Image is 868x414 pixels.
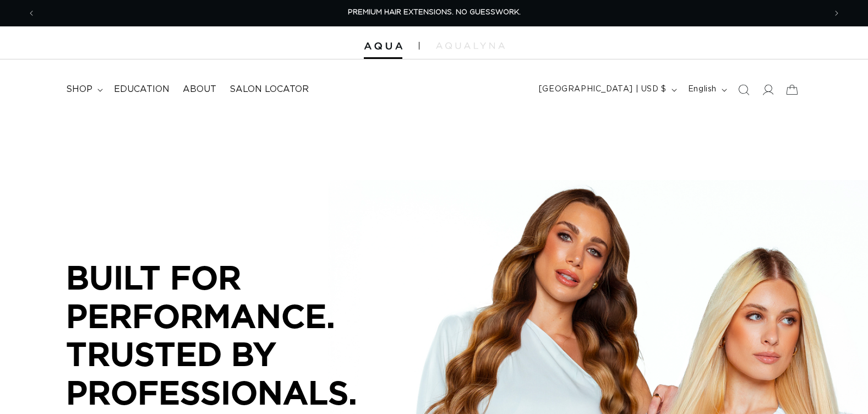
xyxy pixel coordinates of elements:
a: Education [107,77,176,102]
span: [GEOGRAPHIC_DATA] | USD $ [539,84,667,95]
button: English [681,79,731,100]
button: Previous announcement [19,3,43,24]
a: Salon Locator [223,77,315,102]
button: [GEOGRAPHIC_DATA] | USD $ [532,79,681,100]
span: shop [66,84,92,95]
span: English [688,84,717,95]
span: Salon Locator [230,84,309,95]
summary: Search [731,78,756,102]
img: aqualyna.com [436,42,505,49]
span: Education [114,84,170,95]
a: About [176,77,223,102]
span: PREMIUM HAIR EXTENSIONS. NO GUESSWORK. [348,9,521,16]
img: Aqua Hair Extensions [364,42,402,50]
button: Next announcement [825,3,849,24]
span: About [183,84,216,95]
summary: shop [59,77,107,102]
p: BUILT FOR PERFORMANCE. TRUSTED BY PROFESSIONALS. [66,258,396,411]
